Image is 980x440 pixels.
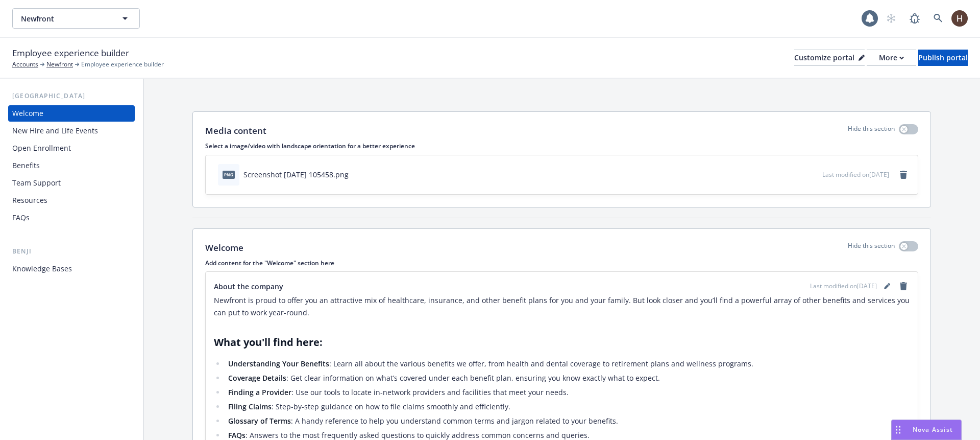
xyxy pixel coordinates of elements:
div: FAQs [12,210,30,226]
div: Welcome [12,105,43,122]
button: Customize portal [794,50,865,66]
strong: FAQs [228,430,246,440]
a: Knowledge Bases [8,261,135,277]
h2: What you'll find here: [214,335,910,350]
a: Resources [8,192,135,209]
p: Add content for the "Welcome" section here [205,259,918,267]
a: Welcome [8,105,135,122]
strong: Understanding Your Benefits [228,359,329,368]
div: More [879,50,904,65]
a: Open Enrollment [8,140,135,156]
button: Newfront [12,8,140,29]
div: Publish portal [918,50,968,65]
div: Knowledge Bases [12,261,72,277]
div: Customize portal [794,50,865,65]
div: Benji [8,246,135,257]
li: : Step-by-step guidance on how to file claims smoothly and efficiently. [225,401,910,413]
span: Last modified on [DATE] [810,282,877,291]
button: download file [793,169,801,180]
button: Nova Assist [891,420,962,440]
button: More [867,50,916,66]
p: Hide this section [848,124,895,137]
span: About the company [214,281,283,292]
a: Accounts [12,60,38,69]
button: preview file [809,169,818,180]
strong: Glossary of Terms [228,416,291,426]
p: Newfront is proud to offer you an attractive mix of healthcare, insurance, and other benefit plan... [214,294,910,319]
p: Welcome [205,241,243,254]
a: FAQs [8,210,135,226]
div: [GEOGRAPHIC_DATA] [8,91,135,101]
a: Search [928,8,948,29]
img: photo [951,10,968,27]
a: remove [897,280,910,292]
span: Newfront [21,13,109,24]
a: remove [897,169,910,181]
p: Hide this section [848,241,895,254]
li: : A handy reference to help you understand common terms and jargon related to your benefits. [225,415,910,427]
li: : Use our tools to locate in-network providers and facilities that meet your needs. [225,386,910,399]
a: Benefits [8,157,135,174]
div: Resources [12,192,47,209]
span: Employee experience builder [12,47,129,60]
strong: Coverage Details [228,373,286,383]
span: png [223,171,235,178]
p: Media content [205,124,266,137]
strong: Filing Claims [228,402,272,411]
a: Team Support [8,175,135,191]
div: Drag to move [892,420,904,439]
div: New Hire and Life Events [12,123,98,139]
a: Newfront [46,60,73,69]
div: Team Support [12,175,61,191]
span: Last modified on [DATE] [822,170,889,179]
a: editPencil [881,280,893,292]
a: Report a Bug [904,8,925,29]
li: : Get clear information on what’s covered under each benefit plan, ensuring you know exactly what... [225,372,910,384]
div: Benefits [12,157,40,174]
button: Publish portal [918,50,968,66]
a: Start snowing [881,8,901,29]
a: New Hire and Life Events [8,123,135,139]
span: Employee experience builder [81,60,164,69]
div: Screenshot [DATE] 105458.png [243,169,349,180]
div: Open Enrollment [12,140,71,156]
li: : Learn all about the various benefits we offer, from health and dental coverage to retirement pl... [225,358,910,370]
p: Select a image/video with landscape orientation for a better experience [205,142,918,150]
span: Nova Assist [913,425,953,434]
strong: Finding a Provider [228,387,291,397]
